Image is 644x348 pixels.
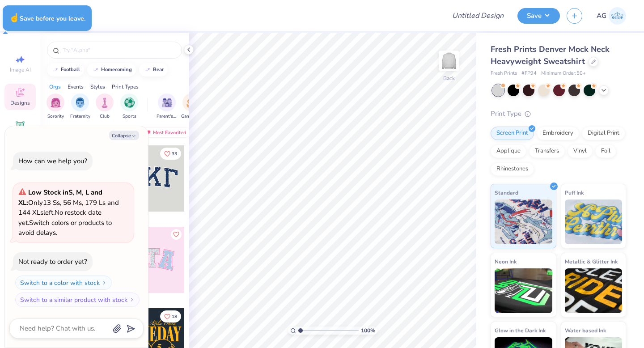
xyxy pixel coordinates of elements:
[517,8,560,24] button: Save
[100,113,110,120] span: Club
[102,280,107,285] img: Switch to a color with stock
[144,67,151,72] img: trend_line.gif
[445,7,511,25] input: Untitled Design
[18,188,119,237] span: Only 13 Ss, 56 Ms, 179 Ls and 144 XLs left. Switch colors or products to avoid delays.
[186,98,197,108] img: Game Day Image
[529,144,565,158] div: Transfers
[491,70,517,77] span: Fresh Prints
[541,70,586,77] span: Minimum Order: 50 +
[565,326,606,335] span: Water based Ink
[521,70,537,77] span: # FP94
[172,152,177,156] span: 33
[181,93,202,120] div: filter for Game Day
[92,67,99,72] img: trend_line.gif
[495,326,546,335] span: Glow in the Dark Ink
[87,63,136,76] button: homecoming
[181,113,202,120] span: Game Day
[47,93,64,120] div: filter for Sorority
[70,93,90,120] button: filter button
[565,268,623,313] img: Metallic & Glitter Ink
[120,93,138,120] button: filter button
[18,157,87,166] div: How can we help you?
[597,7,626,25] a: AG
[568,144,593,158] div: Vinyl
[140,127,191,138] div: Most Favorited
[47,93,64,120] button: filter button
[47,63,84,76] button: football
[18,257,87,266] div: Not ready to order yet?
[68,83,84,91] div: Events
[495,199,552,244] img: Standard
[582,127,625,140] div: Digital Print
[62,46,176,55] input: Try "Alpha"
[123,113,136,120] span: Sports
[565,199,623,244] img: Puff Ink
[96,93,114,120] div: filter for Club
[491,44,610,67] span: Fresh Prints Denver Mock Neck Heavyweight Sweatshirt
[595,144,616,158] div: Foil
[491,109,626,119] div: Print Type
[15,293,140,307] button: Switch to a similar product with stock
[443,74,455,82] div: Back
[61,67,80,72] div: football
[18,188,102,207] strong: Low Stock in S, M, L and XL :
[120,93,138,120] div: filter for Sports
[565,188,584,197] span: Puff Ink
[171,229,182,240] button: Like
[49,83,61,91] div: Orgs
[491,144,526,158] div: Applique
[109,131,139,140] button: Collapse
[52,67,59,72] img: trend_line.gif
[157,93,177,120] button: filter button
[18,208,102,227] span: No restock date yet.
[124,98,135,108] img: Sports Image
[90,83,105,91] div: Styles
[96,93,114,120] button: filter button
[495,188,518,197] span: Standard
[139,63,168,76] button: bear
[565,257,618,266] span: Metallic & Glitter Ink
[172,314,177,319] span: 18
[491,127,534,140] div: Screen Print
[70,113,90,120] span: Fraternity
[112,83,139,91] div: Print Types
[101,67,132,72] div: homecoming
[10,66,31,73] span: Image AI
[10,99,30,106] span: Designs
[153,67,164,72] div: bear
[181,93,202,120] button: filter button
[75,98,85,108] img: Fraternity Image
[51,98,61,108] img: Sorority Image
[361,327,375,335] span: 100 %
[162,98,172,108] img: Parent's Weekend Image
[157,113,177,120] span: Parent's Weekend
[100,98,110,108] img: Club Image
[70,93,90,120] div: filter for Fraternity
[157,93,177,120] div: filter for Parent's Weekend
[160,310,181,323] button: Like
[440,52,458,70] img: Back
[597,11,606,21] span: AG
[47,113,64,120] span: Sorority
[495,268,552,313] img: Neon Ink
[491,162,534,176] div: Rhinestones
[609,7,626,25] img: Anuska Ghosh
[129,297,135,302] img: Switch to a similar product with stock
[495,257,517,266] span: Neon Ink
[15,276,112,290] button: Switch to a color with stock
[160,148,181,160] button: Like
[537,127,579,140] div: Embroidery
